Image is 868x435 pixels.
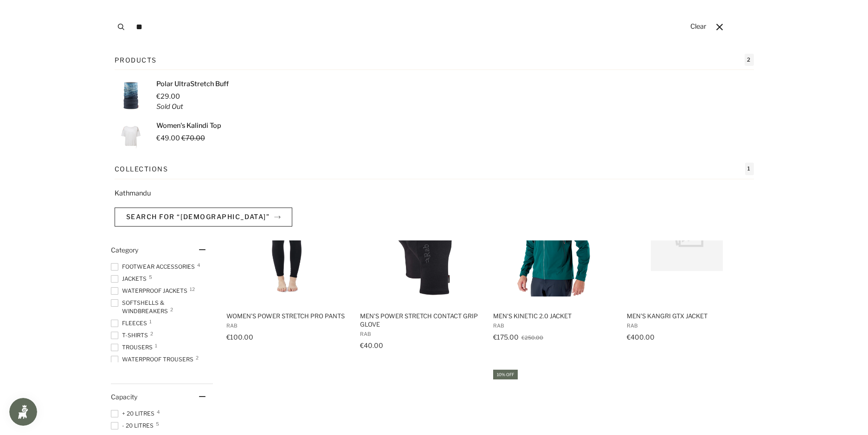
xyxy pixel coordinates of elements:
p: Products [115,55,157,65]
div: Search for “kathma” [115,54,754,240]
p: Women's Kalindi Top [156,121,221,131]
span: €49.00 [156,134,180,142]
a: Kathmandu [115,189,754,199]
ul: Products [115,79,754,153]
em: Sold Out [156,102,183,111]
span: 2 [745,54,754,66]
span: €70.00 [181,134,205,142]
ul: Collections [115,189,754,199]
p: Collections [115,164,168,174]
img: Polar UltraStretch Buff [115,79,147,112]
a: Women's Kalindi Top €49.00 €70.00 [115,121,754,153]
p: Polar UltraStretch Buff [156,79,229,89]
span: 1 [745,163,754,175]
a: Polar UltraStretch Buff €29.00 Sold Out [115,79,754,112]
iframe: Button to open loyalty program pop-up [9,398,37,426]
img: Women's Kalindi Top [115,121,147,153]
span: Search for “[DEMOGRAPHIC_DATA]” [126,213,270,221]
span: €29.00 [156,92,180,101]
